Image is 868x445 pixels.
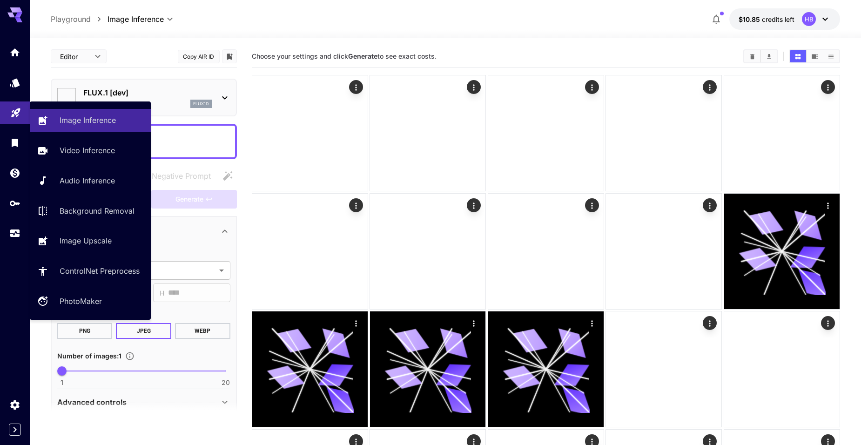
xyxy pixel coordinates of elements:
div: Wallet [9,167,20,179]
span: Choose your settings and click to see exact costs. [252,52,437,60]
p: Image Upscale [60,235,112,246]
div: Actions [703,198,717,212]
span: Negative prompts are not compatible with the selected model. [133,170,218,182]
div: Actions [467,316,481,330]
div: Actions [703,316,717,330]
nav: breadcrumb [51,13,108,25]
a: Image Upscale [30,229,151,252]
a: Image Inference [30,109,151,132]
div: Actions [349,316,363,330]
div: Library [9,137,20,148]
button: Show media in video view [807,50,823,62]
div: Actions [821,198,835,212]
a: Background Removal [30,199,151,222]
div: Actions [821,316,835,330]
p: Advanced controls [57,397,127,408]
p: Background Removal [60,205,135,216]
p: ControlNet Preprocess [60,265,140,276]
p: PhotoMaker [60,296,102,307]
div: Actions [349,80,363,94]
button: Download All [761,50,777,62]
div: Actions [703,80,717,94]
div: Playground [10,104,21,115]
p: Playground [51,13,91,25]
div: HB [802,12,816,26]
div: Actions [585,316,599,330]
div: Home [9,47,20,58]
div: Actions [585,80,599,94]
div: Clear AllDownload All [743,49,778,63]
div: Show media in grid viewShow media in video viewShow media in list view [789,49,840,63]
button: WEBP [175,323,230,339]
span: $10.85 [739,15,762,23]
span: 1 [61,378,63,387]
b: Generate [348,52,377,60]
span: Number of images : 1 [57,352,121,360]
button: PNG [57,323,113,339]
div: API Keys [9,197,20,209]
span: Negative Prompt [152,170,211,182]
button: Add to library [225,51,234,62]
p: FLUX.1 [dev] [83,87,212,98]
a: ControlNet Preprocess [30,260,151,283]
div: Usage [9,228,20,239]
button: Show media in grid view [790,50,806,62]
div: Actions [585,198,599,212]
button: Show media in list view [823,50,839,62]
button: Specify how many images to generate in a single request. Each image generation will be charged se... [121,351,138,361]
p: Video Inference [60,145,115,156]
button: Clear All [744,50,760,62]
p: flux1d [193,101,209,107]
p: Image Inference [60,115,116,126]
button: Copy AIR ID [178,50,220,63]
span: Image Inference [108,13,164,25]
button: JPEG [116,323,171,339]
span: H [160,288,164,298]
button: $10.8478 [729,8,840,30]
div: Actions [467,80,481,94]
div: Actions [821,80,835,94]
a: Audio Inference [30,169,151,192]
span: Editor [60,52,89,61]
div: Actions [467,198,481,212]
a: Video Inference [30,139,151,162]
a: PhotoMaker [30,290,151,313]
span: 20 [222,378,230,387]
div: Models [9,77,20,88]
div: Actions [349,198,363,212]
div: Settings [9,399,20,411]
button: Expand sidebar [9,424,21,436]
div: $10.8478 [739,14,794,24]
span: credits left [762,15,794,23]
p: Audio Inference [60,175,115,186]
